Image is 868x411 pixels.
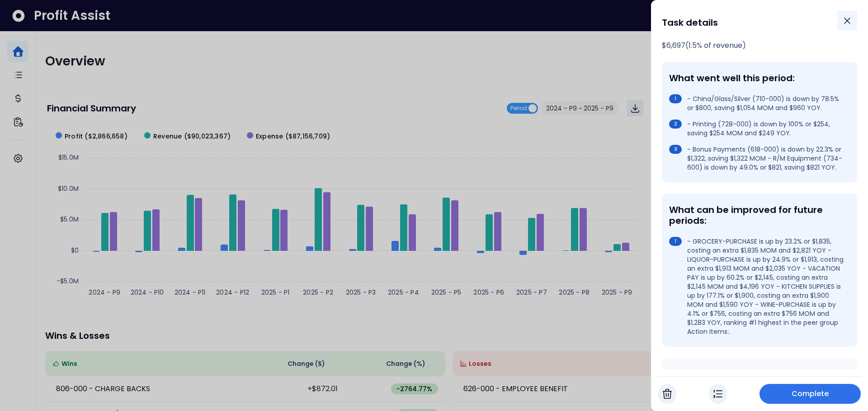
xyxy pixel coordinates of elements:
button: Close [837,11,857,31]
span: Complete [792,388,829,399]
div: What can be improved for future periods: [669,204,846,226]
button: Complete [759,384,861,404]
li: - GROCERY-PURCHASE is up by 23.2% or $1,835, costing an extra $1,835 MOM and $2,821 YOY - LIQUOR-... [669,237,846,336]
h1: Task details [662,14,718,31]
li: - Bonus Payments (618-000) is down by 22.3% or $1,322, saving $1,322 MOM - R/M Equipment (734-600... [669,145,846,172]
div: Task 1 : : Reduce Vacation Pay Expenses ($5,707, 1.26% of Revenue) [673,369,846,388]
img: Cancel Task [663,388,672,399]
li: - Printing (728-000) is down by 100% or $254, saving $254 MOM and $249 YOY. [669,120,846,138]
div: $ 6,697 ( 1.5 % of revenue) [662,40,857,51]
img: In Progress [713,388,722,399]
li: - China/Glass/Silver (710-000) is down by 78.5% or $800, saving $1,054 MOM and $960 YOY. [669,94,846,112]
div: What went well this period: [669,73,846,83]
